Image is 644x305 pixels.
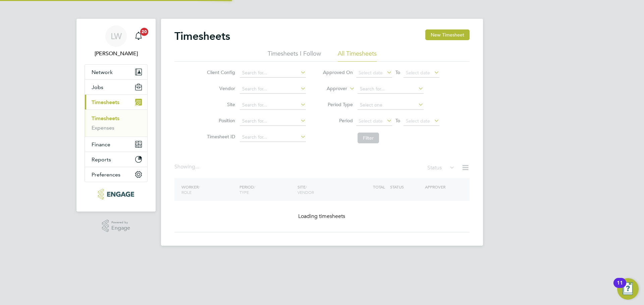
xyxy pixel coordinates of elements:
[85,109,147,137] div: Timesheets
[317,85,347,92] label: Approver
[617,283,623,292] div: 11
[359,70,383,76] span: Select date
[111,32,122,41] span: LW
[240,68,306,78] input: Search for...
[205,85,235,91] label: Vendor
[92,125,114,131] a: Expenses
[393,68,402,77] span: To
[205,118,235,124] label: Position
[132,25,145,47] a: 20
[323,101,353,107] label: Period Type
[323,118,353,124] label: Period
[240,100,306,110] input: Search for...
[195,163,199,170] span: ...
[358,133,379,143] button: Filter
[85,137,147,152] button: Finance
[406,70,430,76] span: Select date
[268,50,321,62] li: Timesheets I Follow
[85,50,148,58] span: Lana Williams
[393,116,402,125] span: To
[174,163,201,170] div: Showing
[92,115,119,122] a: Timesheets
[174,29,230,43] h2: Timesheets
[92,156,111,163] span: Reports
[92,141,110,148] span: Finance
[205,134,235,140] label: Timesheet ID
[359,118,383,124] span: Select date
[92,69,113,75] span: Network
[240,84,306,94] input: Search for...
[85,65,147,79] button: Network
[76,19,156,212] nav: Main navigation
[102,220,130,232] a: Powered byEngage
[323,69,353,75] label: Approved On
[427,163,456,173] div: Status
[240,133,306,142] input: Search for...
[85,95,147,109] button: Timesheets
[358,84,424,94] input: Search for...
[240,117,306,126] input: Search for...
[358,100,424,110] input: Select one
[85,189,148,200] a: Go to home page
[338,50,377,62] li: All Timesheets
[205,69,235,75] label: Client Config
[111,220,130,225] span: Powered by
[92,99,119,105] span: Timesheets
[85,167,147,182] button: Preferences
[85,25,148,58] a: LW[PERSON_NAME]
[425,29,470,40] button: New Timesheet
[205,101,235,107] label: Site
[98,189,134,200] img: xede-logo-retina.png
[85,152,147,167] button: Reports
[111,225,130,231] span: Engage
[140,28,148,36] span: 20
[617,278,639,300] button: Open Resource Center, 11 new notifications
[406,118,430,124] span: Select date
[85,80,147,94] button: Jobs
[92,84,103,90] span: Jobs
[92,171,120,178] span: Preferences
